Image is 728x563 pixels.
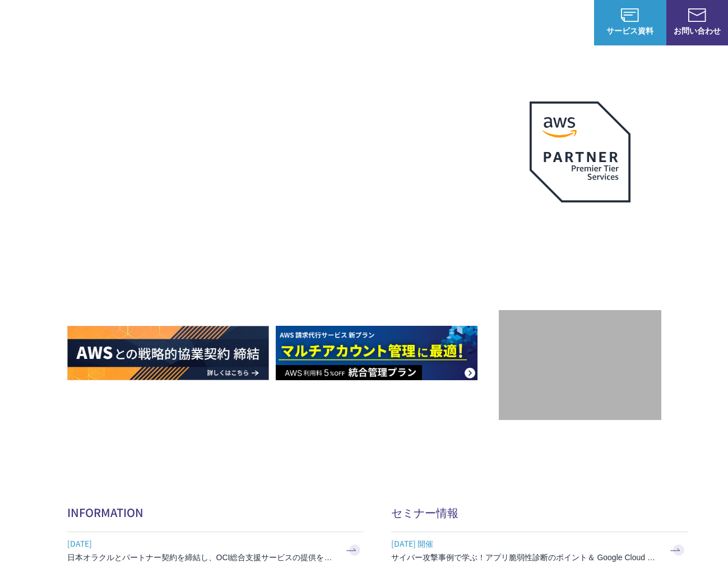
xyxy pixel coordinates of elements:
img: AWS総合支援サービス C-Chorus サービス資料 [621,8,639,22]
h2: INFORMATION [67,504,364,520]
img: AWSプレミアティアサービスパートナー [530,101,630,202]
span: [DATE] [67,535,336,552]
img: AWS請求代行サービス 統合管理プラン [276,326,477,380]
h1: AWS ジャーニーの 成功を実現 [67,184,499,292]
p: AWSの導入からコスト削減、 構成・運用の最適化からデータ活用まで 規模や業種業態を問わない マネージドサービスで [67,124,499,173]
p: 強み [206,17,233,29]
img: お問い合わせ [688,8,706,22]
h2: セミナー情報 [391,504,688,520]
a: ログイン [551,17,583,29]
span: NHN テコラス AWS総合支援サービス [120,5,194,40]
p: 業種別ソリューション [321,17,410,29]
span: サービス資料 [594,25,666,36]
p: 最上位プレミアティア サービスパートナー [516,216,644,259]
img: AWSとの戦略的協業契約 締結 [67,326,269,380]
p: サービス [256,17,298,29]
h3: 日本オラクルとパートナー契約を締結し、OCI総合支援サービスの提供を開始 [67,552,336,563]
a: 導入事例 [433,17,464,29]
a: AWS総合支援サービス C-Chorus NHN テコラスAWS総合支援サービス [17,5,195,40]
p: ナレッジ [486,17,529,29]
span: [DATE] 開催 [391,535,660,552]
h3: サイバー攻撃事例で学ぶ！アプリ脆弱性診断のポイント＆ Google Cloud セキュリティ対策 [391,552,660,563]
img: 契約件数 [521,327,639,409]
em: AWS [567,216,592,232]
